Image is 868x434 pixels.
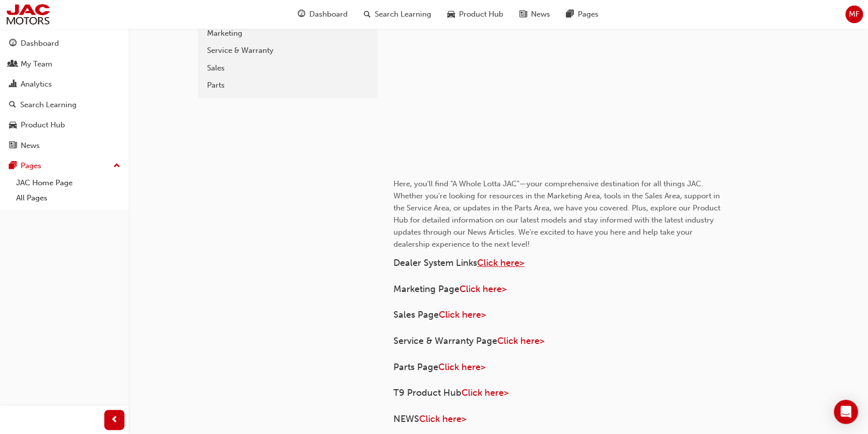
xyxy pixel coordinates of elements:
span: news-icon [9,141,17,151]
a: car-iconProduct Hub [439,4,511,25]
button: MF [845,6,863,23]
a: Click here> [459,283,507,295]
span: pages-icon [566,8,574,21]
span: news-icon [519,8,527,21]
div: Analytics [21,79,52,90]
span: Service & Warranty Page [393,335,497,346]
a: My Team [4,55,124,74]
span: Marketing Page [393,283,459,295]
a: Dashboard [4,34,124,53]
span: Here, you'll find "A Whole Lotta JAC"—your comprehensive destination for all things JAC. Whether ... [393,179,722,249]
span: Dashboard [309,9,348,20]
a: news-iconNews [511,4,558,25]
span: search-icon [364,8,371,21]
a: Click here> [439,309,486,320]
span: NEWS [393,413,419,424]
span: Sales Page [393,309,439,320]
a: Click here> [419,413,466,424]
a: guage-iconDashboard [290,4,356,25]
span: prev-icon [111,414,118,426]
a: Click here> [461,387,509,398]
div: Service & Warranty [207,45,368,56]
div: Product Hub [21,119,65,131]
a: pages-iconPages [558,4,607,25]
div: Open Intercom Messenger [834,400,858,424]
a: Click here> [477,257,524,268]
a: search-iconSearch Learning [356,4,439,25]
span: News [531,9,550,20]
a: Sales [202,59,373,77]
a: News [4,136,124,155]
a: Product Hub [4,116,124,134]
button: Pages [4,157,124,175]
a: Click here> [438,361,486,373]
span: search-icon [9,101,16,110]
div: Sales [207,62,368,74]
div: News [21,140,40,152]
a: All Pages [12,190,124,206]
div: Dashboard [21,38,59,49]
a: Analytics [4,75,124,94]
span: pages-icon [9,162,17,171]
div: Marketing [207,28,368,39]
div: Parts [207,80,368,91]
span: guage-icon [298,8,305,21]
span: guage-icon [9,39,17,48]
span: chart-icon [9,80,17,89]
span: T9 Product Hub [393,387,461,398]
a: JAC Home Page [12,175,124,191]
span: Pages [578,9,598,20]
span: car-icon [9,121,17,130]
span: people-icon [9,60,17,69]
span: Dealer System Links [393,257,477,268]
button: DashboardMy TeamAnalyticsSearch LearningProduct HubNews [4,32,124,157]
span: MF [849,9,859,20]
a: Search Learning [4,96,124,114]
a: Service & Warranty [202,42,373,59]
span: Product Hub [459,9,503,20]
a: Parts [202,77,373,94]
span: car-icon [447,8,455,21]
a: Click here> [497,335,545,346]
span: up-icon [113,160,120,173]
div: Search Learning [20,99,77,111]
span: Search Learning [375,9,431,20]
div: My Team [21,58,52,70]
a: Marketing [202,25,373,42]
div: Pages [21,160,41,172]
span: Parts Page [393,361,438,373]
img: jac-portal [5,3,51,26]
